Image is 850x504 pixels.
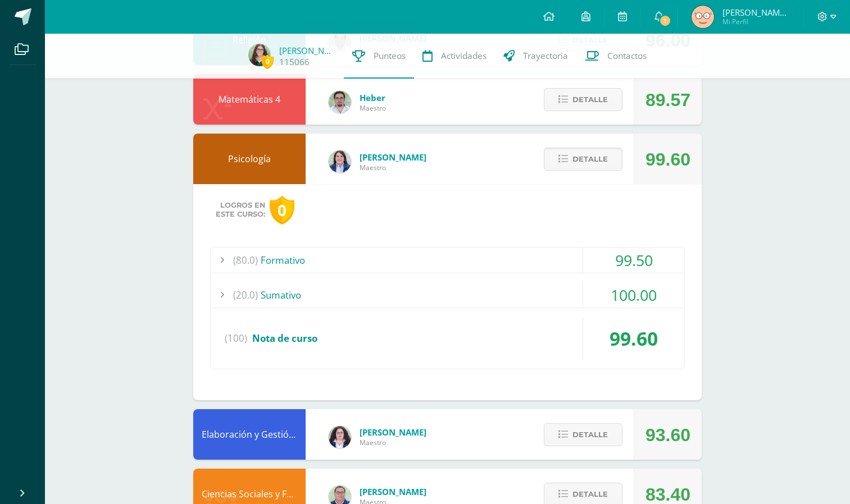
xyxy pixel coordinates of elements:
div: 99.60 [646,134,690,185]
span: [PERSON_NAME] [360,486,426,497]
a: 115066 [279,56,310,68]
button: Detalle [544,423,622,446]
div: 89.57 [646,75,690,125]
div: 99.60 [583,317,684,360]
span: Nota de curso [252,332,317,345]
span: Detalle [572,89,608,110]
img: ba02aa29de7e60e5f6614f4096ff8928.png [329,426,351,448]
span: (20.0) [233,282,258,308]
a: [PERSON_NAME] [279,45,335,56]
span: Actividades [441,50,487,62]
img: 6366ed5ed987100471695a0532754633.png [692,6,714,28]
span: [PERSON_NAME] [360,152,426,163]
a: Trayectoria [495,34,576,79]
span: [PERSON_NAME] [360,427,426,438]
span: Trayectoria [523,50,568,62]
span: Maestro [360,103,386,113]
span: Maestro [360,163,426,172]
span: Logros en este curso: [216,201,265,219]
button: Detalle [544,88,622,111]
a: Actividades [414,34,495,79]
span: Contactos [607,50,647,62]
span: 0 [261,54,274,68]
span: (100) [225,317,247,360]
span: (80.0) [233,248,258,273]
div: 93.60 [646,410,690,460]
span: [PERSON_NAME] de los Angeles [722,7,790,18]
img: 00229b7027b55c487e096d516d4a36c4.png [329,91,351,113]
img: 101204560ce1c1800cde82bcd5e5712f.png [329,150,351,173]
div: 100.00 [583,282,684,308]
div: Matemáticas 4 [193,74,306,125]
div: Formativo [211,248,684,273]
div: Elaboración y Gestión de Proyectos [193,409,306,460]
div: 0 [270,196,294,224]
span: Mi Perfil [722,17,790,26]
span: Detalle [572,424,608,445]
span: Detalle [572,149,608,169]
div: Sumativo [211,282,684,308]
span: Heber [360,92,386,103]
span: Maestro [360,438,426,447]
button: Detalle [544,148,622,171]
div: 99.50 [583,248,684,273]
a: Contactos [576,34,655,79]
div: Psicología [193,134,306,184]
span: Punteos [374,50,406,62]
span: 1 [659,15,671,27]
img: 7a8bb309cd2690a783a0c444a844ac85.png [248,44,271,66]
a: Punteos [344,34,414,79]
